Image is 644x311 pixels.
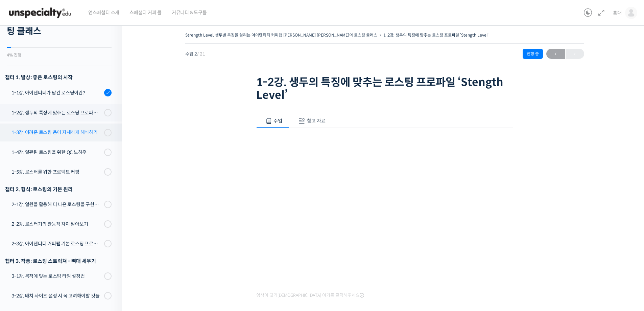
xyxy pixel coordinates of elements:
[546,49,565,59] a: ←이전
[11,168,102,176] div: 1-5강. 로스터를 위한 프로덕트 커핑
[11,220,102,228] div: 2-2강. 로스터기의 관능적 차이 알아보기
[307,118,326,124] span: 참고 자료
[5,73,112,82] h3: 챕터 1. 발상: 좋은 로스팅의 시작
[5,257,112,266] div: 챕터 3. 작풍: 로스팅 스트럭쳐 - 뼈대 세우기
[383,32,488,38] a: 1-2강. 생두의 특징에 맞추는 로스팅 프로파일 ‘Stength Level’
[45,215,87,231] a: 대화
[7,53,112,57] div: 4% 진행
[11,89,102,96] div: 1-1강. 아이덴티티가 담긴 로스팅이란?
[87,215,130,231] a: 설정
[273,118,282,124] span: 수업
[104,225,113,230] span: 설정
[197,51,205,57] span: / 21
[11,201,102,208] div: 2-1강. 열원을 활용해 더 나은 로스팅을 구현하는 방법
[256,76,513,102] h1: 1-2강. 생두의 특징에 맞추는 로스팅 프로파일 ‘Stength Level’
[613,10,622,16] span: 홍대
[11,109,102,116] div: 1-2강. 생두의 특징에 맞추는 로스팅 프로파일 'Stength Level'
[11,149,102,156] div: 1-4강. 일관된 로스팅을 위한 QC 노하우
[5,185,112,194] div: 챕터 2. 형식: 로스팅의 기본 원리
[11,292,102,299] div: 3-2강. 배치 사이즈 설정 시 꼭 고려해야할 것들
[11,240,102,247] div: 2-3강. 아이덴티티 커피랩 기본 로스팅 프로파일 세팅
[546,49,565,59] span: ←
[21,225,25,230] span: 홈
[523,49,543,59] div: 진행 중
[11,129,102,136] div: 1-3강. 어려운 로스팅 용어 자세하게 해석하기
[11,272,102,280] div: 3-1강. 목적에 맞는 로스팅 타임 설정법
[2,215,45,231] a: 홈
[256,293,364,298] span: 영상이 끊기[DEMOGRAPHIC_DATA] 여기를 클릭해주세요
[185,52,205,56] span: 수업 2
[62,225,70,230] span: 대화
[185,32,377,38] a: Strength Level, 생두별 특징을 살리는 아이덴티티 커피랩 [PERSON_NAME] [PERSON_NAME]의 로스팅 클래스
